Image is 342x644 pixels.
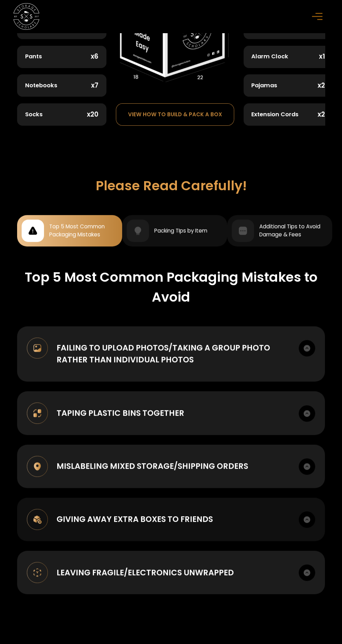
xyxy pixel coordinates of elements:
div: Top 5 Most Common Packaging Mistakes [49,223,105,238]
div: Mislabeling mixed storage/shipping orders [57,460,248,472]
a: home [13,3,39,29]
div: x1 [319,53,325,60]
div: x6 [91,53,98,60]
div: Pants [25,54,42,60]
div: Extension Cords [251,112,298,118]
div: x2 [318,111,325,118]
div: view how to build & pack a box [128,112,222,118]
div: Failing to upload photos/taking a group photo rather than individual photos [57,342,289,366]
div: x2 [318,82,325,89]
div: Leaving Fragile/Electronics unwrapped [57,567,234,579]
div: x20 [87,111,98,118]
div: menu [308,6,329,27]
div: Additional Tips to Avoid Damage & Fees [259,223,328,238]
h3: Please Read Carefully! [96,178,247,194]
div: Packing TIps by Item [154,227,207,235]
div: Giving away extra boxes to friends [57,513,213,525]
div: Alarm Clock [251,54,288,60]
div: Socks [25,112,43,118]
div: Notebooks [25,83,57,89]
div: Taping plastic bins together [57,407,184,419]
img: Storage Scholars main logo [13,3,39,29]
div: x7 [91,82,98,89]
a: view how to build & pack a box [116,103,234,126]
div: Top 5 Most Common Packaging Mistakes to Avoid [17,267,325,307]
div: Pajamas [251,83,277,89]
